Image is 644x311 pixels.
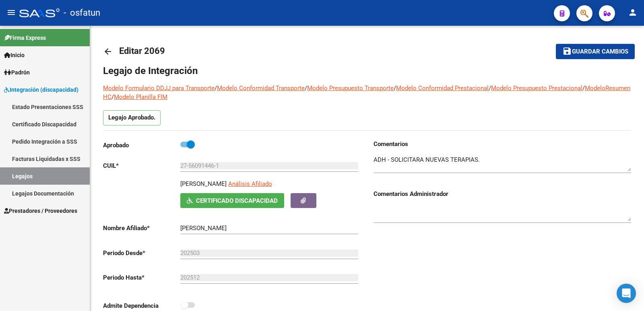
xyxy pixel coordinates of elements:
[4,68,30,77] span: Padrón
[103,224,180,233] p: Nombre Afiliado
[180,179,227,188] p: [PERSON_NAME]
[556,44,635,59] button: Guardar cambios
[114,93,167,101] a: Modelo Planilla FIM
[103,110,161,126] p: Legajo Aprobado.
[307,84,394,92] a: Modelo Presupuesto Transporte
[103,249,180,257] p: Periodo Desde
[103,84,215,92] a: Modelo Formulario DDJJ para Transporte
[4,33,46,42] span: Firma Express
[562,46,572,56] mat-icon: save
[617,284,636,303] div: Open Intercom Messenger
[64,4,100,22] span: - osfatun
[374,189,631,198] h3: Comentarios Administrador
[103,64,631,77] h1: Legajo de Integración
[103,47,113,56] mat-icon: arrow_back
[491,84,582,92] a: Modelo Presupuesto Prestacional
[217,84,305,92] a: Modelo Conformidad Transporte
[180,193,284,208] button: Certificado Discapacidad
[103,141,180,150] p: Aprobado
[228,180,272,187] span: Análisis Afiliado
[572,48,628,56] span: Guardar cambios
[103,273,180,282] p: Periodo Hasta
[103,301,180,310] p: Admite Dependencia
[628,8,638,17] mat-icon: person
[119,46,165,56] span: Editar 2069
[396,84,489,92] a: Modelo Conformidad Prestacional
[374,140,631,148] h3: Comentarios
[196,197,278,204] span: Certificado Discapacidad
[6,8,16,17] mat-icon: menu
[4,206,77,215] span: Prestadores / Proveedores
[4,85,78,94] span: Integración (discapacidad)
[103,161,180,170] p: CUIL
[4,51,25,60] span: Inicio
